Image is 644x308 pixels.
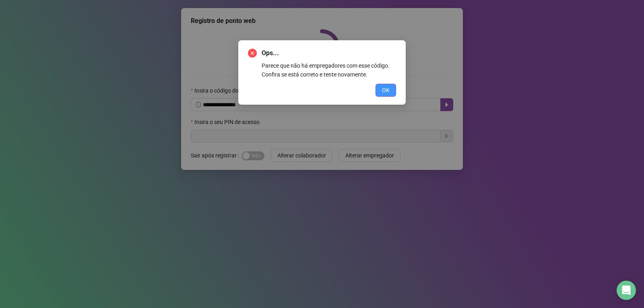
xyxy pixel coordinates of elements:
[376,84,396,97] button: OK
[262,61,396,79] div: Parece que não há empregadores com esse código. Confira se está correto e tente novamente.
[262,48,396,58] span: Ops...
[617,281,636,300] div: Open Intercom Messenger
[248,49,257,58] span: close-circle
[382,86,390,95] span: OK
